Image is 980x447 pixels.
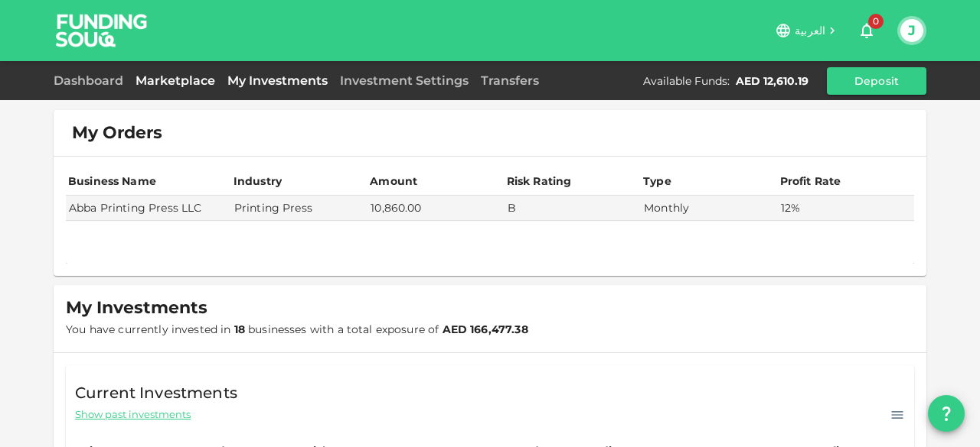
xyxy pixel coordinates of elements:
span: 0 [868,14,884,29]
span: My Orders [72,122,162,144]
button: J [900,19,923,42]
div: Type [643,172,674,190]
span: Current Investments [75,381,237,405]
td: Monthly [641,196,777,221]
div: Risk Rating [507,172,572,190]
div: Available Funds : [643,73,730,89]
span: You have currently invested in businesses with a total exposure of [66,322,528,336]
a: Transfers [475,73,545,88]
span: العربية [795,24,825,37]
div: AED 12,610.19 [736,73,808,89]
button: question [928,395,965,432]
strong: AED 166,477.38 [443,322,528,336]
div: Amount [370,172,417,190]
div: Profit Rate [780,172,841,190]
a: Marketplace [129,73,221,88]
span: Show past investments [75,407,191,422]
div: Business Name [68,172,156,190]
a: Investment Settings [334,73,475,88]
td: Printing Press [231,196,367,221]
button: 0 [851,15,882,46]
td: Abba Printing Press LLC [66,196,231,221]
button: Deposit [827,67,926,95]
a: Dashboard [54,73,129,88]
td: 12% [778,196,915,221]
a: My Investments [221,73,334,88]
td: B [505,196,641,221]
strong: 18 [234,322,245,336]
div: Industry [234,172,282,190]
span: My Investments [66,297,207,319]
td: 10,860.00 [367,196,504,221]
